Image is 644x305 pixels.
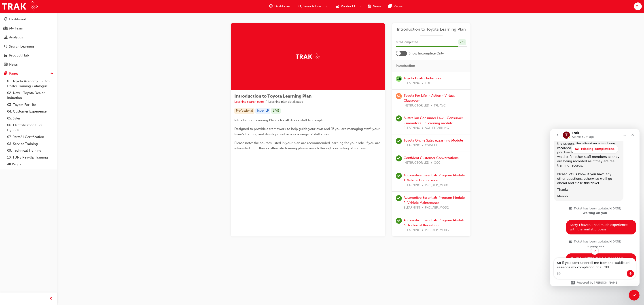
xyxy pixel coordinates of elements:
[16,91,86,105] div: Sorry I haven't had much experience with the wailist process.
[5,147,55,154] a: 09. Technical Training
[4,36,7,40] span: chart-icon
[9,17,26,22] div: Dashboard
[4,54,7,58] span: car-icon
[404,103,429,108] span: INSTRUCTOR LED
[49,296,53,302] span: prev-icon
[20,94,82,102] div: Sorry I haven't had much experience with the wailist process.
[50,71,53,77] span: up-icon
[550,129,640,286] iframe: Intercom live chat
[404,81,420,86] span: ELEARNING
[368,4,371,9] span: news-icon
[404,183,420,188] span: ELEARNING
[9,35,23,40] div: Analytics
[394,4,403,9] span: Pages
[2,15,55,23] a: Dashboard
[425,183,449,188] span: PKC_AEP_MOD1
[7,58,70,63] div: Thanks,
[636,4,640,9] span: ML
[2,61,55,69] a: News
[404,156,459,160] a: Confident Customer Conversations
[234,118,327,122] span: Introduction Learning Plan is for all dealer staff to complete.
[404,76,441,80] a: Toyota Dealer Induction
[404,143,420,148] span: ELEARNING
[396,115,402,121] span: learningRecordVerb_COMPLETE-icon
[4,27,7,31] span: people-icon
[404,228,420,233] span: ELEARNING
[2,51,55,60] a: Product Hub
[234,100,264,104] a: Learning search page
[2,69,55,78] button: Pages
[4,129,86,141] textarea: Message…
[425,228,449,233] span: PKC_AEP_MOD3
[268,99,303,104] li: Learning plan detail page
[396,218,402,224] span: learningRecordVerb_PASS-icon
[396,93,402,99] span: learningRecordVerb_WAITLIST-icon
[396,40,418,45] span: 88 % Completed
[404,138,463,142] a: Toyota Online Sales eLearning Module
[425,205,449,210] span: PKC_AEP_MOD2
[396,173,402,179] span: learningRecordVerb_PASS-icon
[373,4,381,9] span: News
[4,72,7,76] span: pages-icon
[9,26,23,31] div: My Team
[296,53,320,60] img: Trak
[5,115,55,122] a: 05. Sales
[77,141,84,148] button: Send a message…
[5,161,55,168] a: All Pages
[434,103,446,108] span: TFLIAVC
[5,122,55,134] a: 06. Electrification (EV & Hybrid)
[396,63,415,68] span: Introduction
[4,63,7,67] span: news-icon
[458,39,466,45] div: 7 / 8
[266,2,295,11] a: guage-iconDashboard
[2,1,38,11] img: Trak
[5,108,55,115] a: 04. Customer Experience
[396,27,467,32] span: Introduction to Toyota Learning Plan
[385,2,406,11] a: pages-iconPages
[234,94,311,99] span: Introduction to Toyota Learning Plan
[234,108,254,114] div: Professional
[2,24,55,33] a: My Team
[24,111,71,114] span: Ticket has been updated • [DATE]
[4,17,7,21] span: guage-icon
[396,76,402,82] span: null-icon
[9,62,18,67] div: News
[434,160,441,165] span: CCC
[7,143,11,146] button: Emoji picker
[274,4,291,9] span: Dashboard
[5,101,55,108] a: 03. Toyota For Life
[4,76,86,91] div: Trak says…
[234,141,381,150] span: Please note: the courses listed in your plan are recommended learning for your role. If you are i...
[255,108,270,114] div: Intro_LP
[234,127,381,136] span: Designed to provide a framework to help guide your own and (if you are managing staff) your team'...
[5,78,55,90] a: 01. Toyota Academy - 2025 Dealer Training Catalogue
[4,109,86,124] div: Lisa and Menno says…
[9,71,18,76] div: Pages
[5,134,55,140] a: 07. Parts21 Certification
[404,196,465,205] a: Automotive Essentials Program Module 2: Vehicle Maintenance
[396,155,402,161] span: learningRecordVerb_ATTEND-icon
[404,160,429,165] span: INSTRUCTOR LED
[269,4,273,9] span: guage-icon
[5,154,55,161] a: 10. TUNE Rev-Up Training
[41,118,49,126] button: Scroll to bottom
[341,4,360,9] span: Product Hub
[4,91,86,109] div: Michele says…
[7,65,70,70] div: Menno
[364,2,385,11] a: news-iconNews
[396,138,402,144] span: learningRecordVerb_PASS-icon
[4,45,7,49] span: search-icon
[332,2,364,11] a: car-iconProduct Hub
[35,115,54,119] strong: In progress
[404,125,420,131] span: ELEARNING
[404,94,455,103] a: Toyota For Life In Action - Virtual Classroom
[299,4,302,9] span: search-icon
